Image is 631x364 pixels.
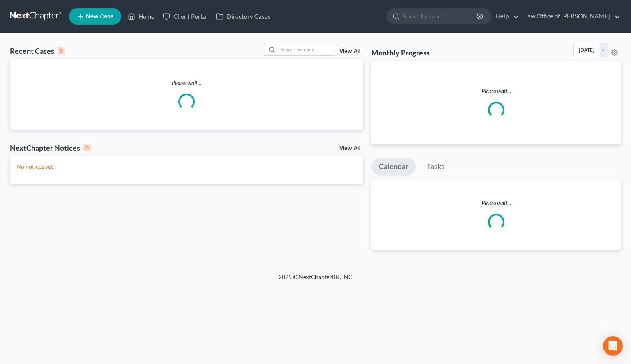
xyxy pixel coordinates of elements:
[371,48,430,57] h3: Monthly Progress
[520,9,621,24] a: Law Office of [PERSON_NAME]
[339,145,360,151] a: View All
[159,9,212,24] a: Client Portal
[81,273,550,288] div: 2025 © NextChapterBK, INC
[492,9,519,24] a: Help
[124,9,159,24] a: Home
[58,47,65,55] div: 0
[378,87,615,95] p: Please wait...
[10,143,91,153] div: NextChapter Notices
[339,48,360,54] a: View All
[278,43,336,55] input: Search by name...
[212,9,275,24] a: Directory Cases
[371,199,621,207] p: Please wait...
[371,158,416,176] a: Calendar
[86,14,113,20] span: New Case
[403,9,478,24] input: Search by name...
[603,336,623,356] div: Open Intercom Messenger
[419,158,452,176] a: Tasks
[16,163,357,171] p: No notices yet!
[10,46,65,56] div: Recent Cases
[83,144,91,151] div: 0
[10,79,363,87] p: Please wait...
